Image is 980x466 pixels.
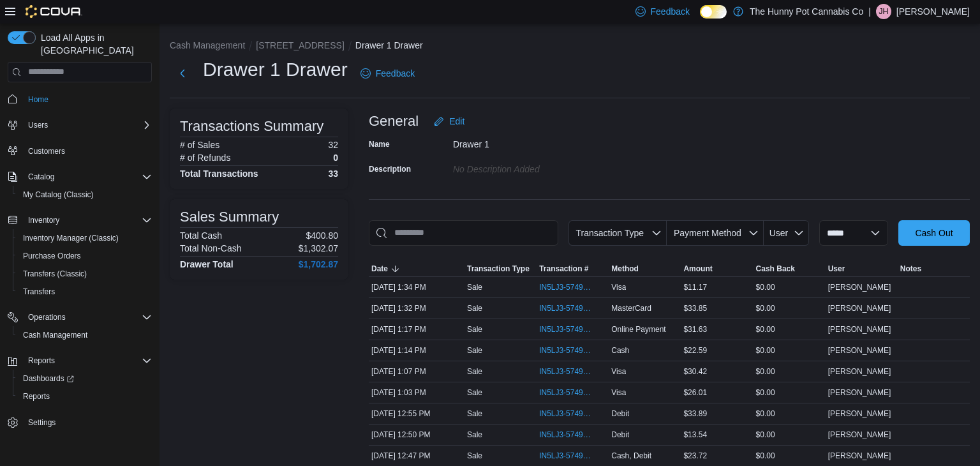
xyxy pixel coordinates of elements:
button: Reports [13,387,157,405]
span: [PERSON_NAME] [828,366,891,377]
div: $0.00 [754,364,826,379]
h6: # of Sales [180,140,219,150]
div: [DATE] 12:55 PM [369,406,464,421]
span: IN5LJ3-5749667 [539,430,593,440]
span: Visa [611,282,626,292]
span: Customers [28,146,65,156]
span: Payment Method [674,228,741,238]
span: Dashboards [23,373,74,384]
p: Sale [467,366,482,377]
span: IN5LJ3-5749836 [539,345,593,356]
span: My Catalog (Classic) [23,190,94,200]
span: Dashboards [18,371,152,386]
button: Home [3,90,157,109]
span: IN5LJ3-5749966 [539,303,593,313]
span: JH [879,4,889,19]
nav: An example of EuiBreadcrumbs [170,39,970,54]
div: $0.00 [754,322,826,337]
span: IN5LJ3-5749653 [539,451,593,461]
span: Cash [611,345,629,356]
p: | [868,4,871,19]
button: Users [3,116,157,134]
p: 32 [328,140,338,150]
span: Debit [611,409,629,419]
span: [PERSON_NAME] [828,345,891,356]
button: IN5LJ3-5749754 [539,385,606,400]
span: Notes [900,264,921,274]
span: Method [611,264,639,274]
a: Transfers [18,284,60,299]
div: $0.00 [754,427,826,442]
div: [DATE] 1:03 PM [369,385,464,400]
span: Cash Back [756,264,795,274]
span: Cash Management [18,327,152,343]
button: Inventory [3,211,157,229]
span: [PERSON_NAME] [828,387,891,398]
span: [PERSON_NAME] [828,282,891,292]
button: Transaction # [537,261,609,276]
span: Amount [683,264,712,274]
span: Home [28,94,48,105]
button: Method [609,261,681,276]
div: [DATE] 1:32 PM [369,301,464,316]
button: [STREET_ADDRESS] [256,40,344,50]
span: Transfers [23,287,55,297]
button: Transfers (Classic) [13,265,157,283]
p: Sale [467,303,482,313]
span: User [828,264,845,274]
button: IN5LJ3-5749836 [539,343,606,358]
button: Inventory [23,213,64,228]
span: IN5LJ3-5749979 [539,282,593,292]
button: Cash Management [170,40,245,50]
button: Operations [3,308,157,326]
span: Online Payment [611,324,665,334]
button: User [764,220,809,246]
a: My Catalog (Classic) [18,187,99,202]
span: Transfers (Classic) [23,269,87,279]
p: Sale [467,409,482,419]
span: My Catalog (Classic) [18,187,152,202]
nav: Complex example [8,85,152,465]
button: My Catalog (Classic) [13,186,157,204]
h3: Sales Summary [180,209,279,225]
h4: Drawer Total [180,259,234,269]
span: Visa [611,387,626,398]
span: $26.01 [683,387,707,398]
a: Transfers (Classic) [18,266,92,282]
span: Inventory [28,215,59,225]
button: Users [23,117,53,133]
button: Purchase Orders [13,247,157,265]
a: Dashboards [18,371,79,386]
p: Sale [467,387,482,398]
button: Operations [23,310,71,325]
span: MasterCard [611,303,651,313]
span: $23.72 [683,451,707,461]
a: Reports [18,389,55,404]
span: Purchase Orders [18,248,152,264]
span: Inventory Manager (Classic) [18,230,152,246]
button: IN5LJ3-5749979 [539,280,606,295]
span: IN5LJ3-5749853 [539,324,593,334]
button: Transaction Type [568,220,667,246]
h3: Transactions Summary [180,119,323,134]
button: IN5LJ3-5749853 [539,322,606,337]
img: Cova [26,5,82,18]
button: Reports [3,352,157,370]
span: $30.42 [683,366,707,377]
span: $11.17 [683,282,707,292]
div: [DATE] 1:07 PM [369,364,464,379]
span: [PERSON_NAME] [828,430,891,440]
div: [DATE] 12:47 PM [369,448,464,463]
span: $13.54 [683,430,707,440]
span: Inventory Manager (Classic) [23,233,119,243]
div: Drawer 1 [453,134,624,149]
span: Transfers (Classic) [18,266,152,282]
button: Drawer 1 Drawer [355,40,423,50]
h1: Drawer 1 Drawer [203,57,348,82]
button: Cash Out [898,220,970,246]
button: Catalog [23,169,59,184]
h4: Total Transactions [180,169,258,179]
div: [DATE] 1:34 PM [369,280,464,295]
div: $0.00 [754,280,826,295]
a: Dashboards [13,370,157,387]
